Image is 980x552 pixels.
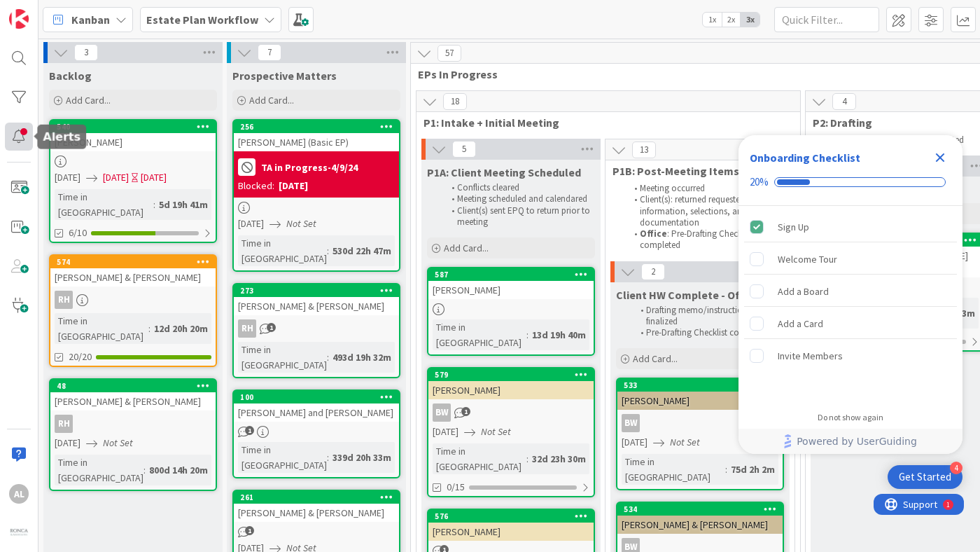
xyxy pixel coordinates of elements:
span: 6/10 [69,226,87,240]
div: 5d 19h 41m [155,197,211,212]
div: [PERSON_NAME] [617,392,783,410]
div: Time in [GEOGRAPHIC_DATA] [238,442,327,473]
span: Client HW Complete - Office Work [616,288,784,302]
li: Client(s) sent EPQ to return prior to meeting [444,205,593,228]
span: 2x [722,13,741,27]
i: Not Set [481,425,511,438]
div: Time in [GEOGRAPHIC_DATA] [238,235,327,266]
div: 534 [624,504,783,514]
span: : [153,197,155,212]
span: 1 [267,323,276,332]
div: Do not show again [818,412,883,423]
div: Blocked: [238,179,274,193]
span: 5 [452,141,476,158]
div: 540 [57,122,216,132]
span: 57 [437,45,461,62]
div: RH [55,291,73,309]
span: Kanban [71,11,110,28]
span: 7 [258,44,281,61]
a: 587[PERSON_NAME]Time in [GEOGRAPHIC_DATA]:13d 19h 40m [427,267,595,356]
div: 540[PERSON_NAME] [50,120,216,151]
div: RH [55,415,73,433]
div: 574[PERSON_NAME] & [PERSON_NAME] [50,256,216,287]
b: Estate Plan Workflow [146,13,258,27]
div: 533 [624,380,783,390]
img: Visit kanbanzone.com [9,9,29,29]
li: : Pre-Drafting Checklist completed [626,228,778,251]
div: [PERSON_NAME] (Basic EP) [234,133,399,151]
b: TA in Progress-4/9/24 [261,163,358,172]
span: P1: Intake + Initial Meeting [423,116,783,130]
li: Meeting scheduled and calendared [444,193,593,205]
div: 576 [435,511,594,521]
div: Onboarding Checklist [750,149,860,166]
a: 273[PERSON_NAME] & [PERSON_NAME]RHTime in [GEOGRAPHIC_DATA]:493d 19h 32m [232,283,400,378]
span: 3 [74,44,98,61]
span: : [143,462,146,478]
div: Time in [GEOGRAPHIC_DATA] [433,443,526,474]
div: Invite Members is incomplete. [744,340,957,371]
div: 533[PERSON_NAME] [617,379,783,410]
div: 4 [950,462,962,474]
div: 493d 19h 32m [329,350,395,365]
div: Sign Up [778,219,809,235]
h5: Alerts [43,130,80,144]
input: Quick Filter... [774,7,879,32]
div: Time in [GEOGRAPHIC_DATA] [55,189,153,220]
div: [PERSON_NAME] [50,133,216,151]
span: : [327,450,329,465]
span: : [327,243,329,258]
span: Add Card... [633,352,678,365]
div: 261[PERSON_NAME] & [PERSON_NAME] [234,491,399,522]
span: 18 [443,93,467,110]
div: BW [428,403,594,422]
strong: Office [640,228,667,240]
div: RH [238,319,256,338]
div: Add a Card is incomplete. [744,308,957,339]
span: 0/15 [447,480,465,495]
div: 100 [240,392,399,402]
div: 48[PERSON_NAME] & [PERSON_NAME] [50,380,216,410]
div: 574 [57,257,216,267]
div: Time in [GEOGRAPHIC_DATA] [55,455,143,485]
span: Backlog [49,69,92,83]
span: [DATE] [238,216,264,231]
div: Add a Board is incomplete. [744,276,957,307]
span: [DATE] [433,425,458,439]
div: 20% [750,176,769,188]
span: 1x [703,13,722,27]
div: 530d 22h 47m [329,243,395,258]
div: 75d 2h 2m [727,462,778,477]
span: 2 [641,263,665,280]
div: Open Get Started checklist, remaining modules: 4 [888,465,962,489]
div: 576[PERSON_NAME] [428,510,594,541]
span: 3x [741,13,759,27]
div: 587[PERSON_NAME] [428,268,594,299]
div: Time in [GEOGRAPHIC_DATA] [433,319,526,350]
div: Checklist items [738,206,962,403]
div: 100 [234,391,399,403]
div: [DATE] [141,170,167,185]
div: Welcome Tour [778,251,837,268]
div: 534 [617,503,783,516]
div: RH [50,415,216,433]
div: 261 [240,492,399,502]
div: BW [617,414,783,432]
div: [PERSON_NAME] [428,523,594,541]
span: P1B: Post-Meeting Items [612,164,777,178]
div: 256 [240,122,399,132]
div: 273 [234,284,399,297]
img: avatar [9,523,29,543]
span: [DATE] [622,435,647,450]
div: 587 [428,268,594,281]
span: P1A: Client Meeting Scheduled [427,165,581,179]
div: [PERSON_NAME] & [PERSON_NAME] [234,504,399,522]
span: 1 [461,407,470,416]
i: Not Set [670,436,700,448]
div: Add a Board [778,283,829,300]
span: Prospective Matters [232,69,337,83]
span: Powered by UserGuiding [797,433,917,450]
span: Add Card... [66,94,111,106]
div: 32d 23h 30m [528,451,589,467]
i: Not Set [286,217,316,230]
